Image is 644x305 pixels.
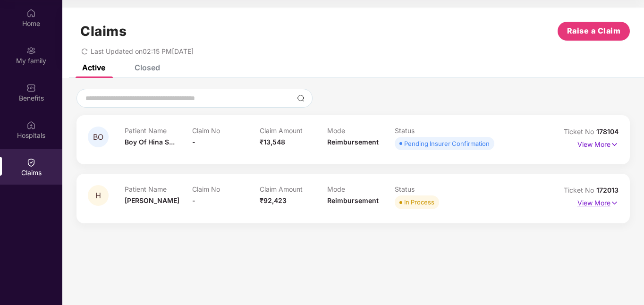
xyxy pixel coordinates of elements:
span: redo [81,47,88,55]
img: svg+xml;base64,PHN2ZyBpZD0iQ2xhaW0iIHhtbG5zPSJodHRwOi8vd3d3LnczLm9yZy8yMDAwL3N2ZyIgd2lkdGg9IjIwIi... [26,158,36,167]
img: svg+xml;base64,PHN2ZyBpZD0iQmVuZWZpdHMiIHhtbG5zPSJodHRwOi8vd3d3LnczLm9yZy8yMDAwL3N2ZyIgd2lkdGg9Ij... [26,83,36,93]
p: Status [395,185,462,193]
p: Claim No [192,127,260,135]
p: Patient Name [125,185,192,193]
p: Mode [327,185,395,193]
span: Ticket No [564,186,596,194]
span: Reimbursement [327,138,379,146]
span: 178104 [596,127,619,136]
span: BO [93,133,103,141]
img: svg+xml;base64,PHN2ZyB3aWR0aD0iMjAiIGhlaWdodD0iMjAiIHZpZXdCb3g9IjAgMCAyMCAyMCIgZmlsbD0ibm9uZSIgeG... [26,46,36,55]
p: Mode [327,127,395,135]
span: [PERSON_NAME] [125,196,179,204]
p: View More [577,137,619,150]
div: In Process [404,197,434,207]
div: Pending Insurer Confirmation [404,139,490,148]
span: Last Updated on 02:15 PM[DATE] [91,47,194,55]
span: Reimbursement [327,196,379,204]
img: svg+xml;base64,PHN2ZyBpZD0iSG9tZSIgeG1sbnM9Imh0dHA6Ly93d3cudzMub3JnLzIwMDAvc3ZnIiB3aWR0aD0iMjAiIG... [26,8,36,18]
span: Ticket No [564,127,596,136]
span: Boy Of Hina S... [125,138,175,146]
p: Status [395,127,462,135]
button: Raise a Claim [558,22,630,41]
div: Closed [135,63,160,72]
p: Claim No [192,185,260,193]
img: svg+xml;base64,PHN2ZyBpZD0iU2VhcmNoLTMyeDMyIiB4bWxucz0iaHR0cDovL3d3dy53My5vcmcvMjAwMC9zdmciIHdpZH... [297,94,305,102]
img: svg+xml;base64,PHN2ZyB4bWxucz0iaHR0cDovL3d3dy53My5vcmcvMjAwMC9zdmciIHdpZHRoPSIxNyIgaGVpZ2h0PSIxNy... [610,139,619,150]
span: ₹92,423 [260,196,287,204]
span: 172013 [596,186,619,194]
img: svg+xml;base64,PHN2ZyB4bWxucz0iaHR0cDovL3d3dy53My5vcmcvMjAwMC9zdmciIHdpZHRoPSIxNyIgaGVpZ2h0PSIxNy... [610,198,619,208]
span: - [192,196,195,204]
p: Patient Name [125,127,192,135]
div: Active [82,63,105,72]
h1: Claims [80,23,127,39]
p: Claim Amount [260,185,327,193]
span: Raise a Claim [567,25,621,37]
img: svg+xml;base64,PHN2ZyBpZD0iSG9zcGl0YWxzIiB4bWxucz0iaHR0cDovL3d3dy53My5vcmcvMjAwMC9zdmciIHdpZHRoPS... [26,120,36,130]
span: ₹13,548 [260,138,285,146]
p: Claim Amount [260,127,327,135]
span: - [192,138,195,146]
p: View More [577,195,619,208]
span: H [95,192,101,200]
